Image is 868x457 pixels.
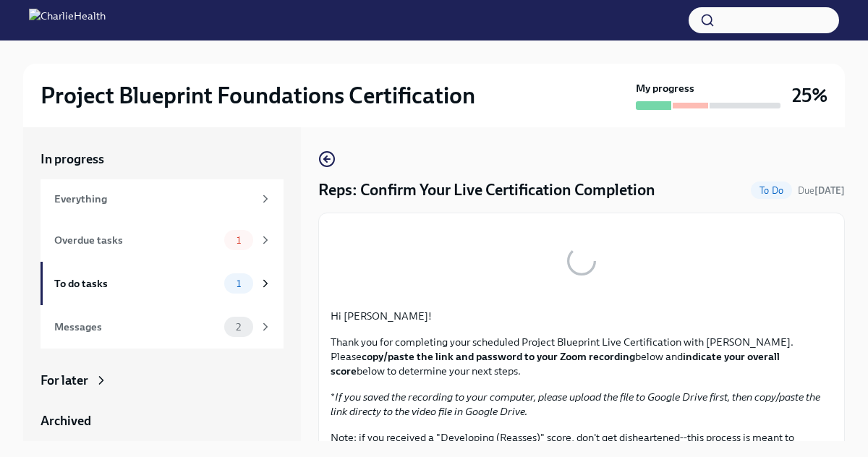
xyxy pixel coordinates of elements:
[54,191,253,207] div: Everything
[41,372,88,389] div: For later
[636,81,694,95] strong: My progress
[54,276,218,291] div: To do tasks
[331,309,833,323] p: Hi [PERSON_NAME]!
[41,81,475,110] h2: Project Blueprint Foundations Certification
[519,225,644,297] button: Zoom image
[798,185,845,196] span: Due
[331,335,833,378] p: Thank you for completing your scheduled Project Blueprint Live Certification with [PERSON_NAME]. ...
[41,218,284,262] a: Overdue tasks1
[41,305,284,349] a: Messages2
[792,82,827,108] h3: 25%
[54,319,218,335] div: Messages
[798,184,845,197] span: October 2nd, 2025 11:00
[41,372,284,389] a: For later
[41,150,284,168] a: In progress
[41,262,284,305] a: To do tasks1
[41,179,284,218] a: Everything
[318,179,655,201] h4: Reps: Confirm Your Live Certification Completion
[751,185,792,196] span: To Do
[228,278,250,289] span: 1
[41,412,284,430] a: Archived
[228,235,250,246] span: 1
[29,9,106,32] img: CharlieHealth
[331,390,820,418] em: If you saved the recording to your computer, please upload the file to Google Drive first, then c...
[54,232,218,248] div: Overdue tasks
[362,350,635,363] strong: copy/paste the link and password to your Zoom recording
[814,185,845,196] strong: [DATE]
[227,322,250,333] span: 2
